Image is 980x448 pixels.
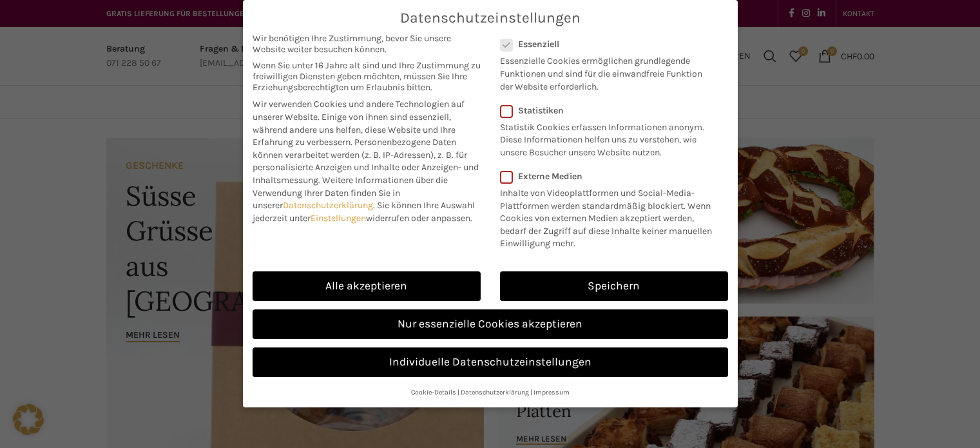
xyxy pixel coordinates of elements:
a: Einstellungen [311,213,366,224]
a: Speichern [500,271,728,301]
span: Weitere Informationen über die Verwendung Ihrer Daten finden Sie in unserer . [253,175,448,211]
span: Wir verwenden Cookies und andere Technologien auf unserer Website. Einige von ihnen sind essenzie... [253,99,465,148]
a: Datenschutzerklärung [461,388,529,396]
span: Wir benötigen Ihre Zustimmung, bevor Sie unsere Website weiter besuchen können. [253,33,481,55]
a: Alle akzeptieren [253,271,481,301]
p: Statistik Cookies erfassen Informationen anonym. Diese Informationen helfen uns zu verstehen, wie... [500,116,711,159]
label: Statistiken [500,105,711,116]
p: Essenzielle Cookies ermöglichen grundlegende Funktionen und sind für die einwandfreie Funktion de... [500,50,711,93]
p: Inhalte von Videoplattformen und Social-Media-Plattformen werden standardmäßig blockiert. Wenn Co... [500,182,720,250]
a: Cookie-Details [411,388,456,396]
span: Personenbezogene Daten können verarbeitet werden (z. B. IP-Adressen), z. B. für personalisierte A... [253,137,479,186]
span: Wenn Sie unter 16 Jahre alt sind und Ihre Zustimmung zu freiwilligen Diensten geben möchten, müss... [253,60,481,93]
span: Sie können Ihre Auswahl jederzeit unter widerrufen oder anpassen. [253,200,475,224]
a: Datenschutzerklärung [283,200,373,211]
a: Individuelle Datenschutzeinstellungen [253,347,728,377]
label: Externe Medien [500,171,720,182]
a: Impressum [533,388,570,396]
label: Essenziell [500,39,711,50]
span: Datenschutzeinstellungen [400,10,581,26]
a: Nur essenzielle Cookies akzeptieren [253,309,728,339]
